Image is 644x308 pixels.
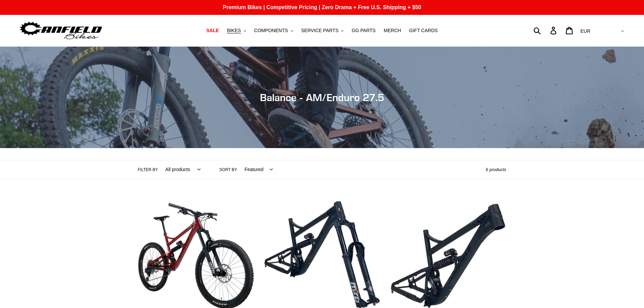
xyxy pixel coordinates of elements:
[409,28,438,33] span: GIFT CARDS
[251,26,296,35] button: COMPONENTS
[227,28,241,33] span: BIKES
[260,91,384,103] span: Balance - AM/Enduro 27.5
[352,28,376,33] span: GG PARTS
[19,20,103,41] img: Canfield Bikes
[206,28,219,33] span: SALE
[301,28,338,33] span: SERVICE PARTS
[384,28,401,33] span: MERCH
[406,26,441,35] a: GIFT CARDS
[254,28,288,33] span: COMPONENTS
[380,26,404,35] a: MERCH
[298,26,347,35] button: SERVICE PARTS
[223,26,249,35] button: BIKES
[203,26,222,35] a: SALE
[486,167,506,172] span: 6 products
[537,23,554,38] input: Search
[219,167,237,173] label: Sort by
[348,26,379,35] a: GG PARTS
[138,167,158,173] label: Filter by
